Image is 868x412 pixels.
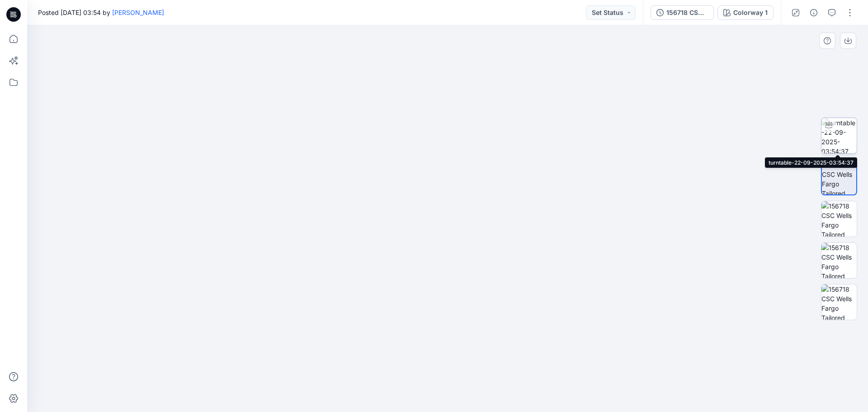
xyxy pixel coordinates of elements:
[807,5,821,20] button: Details
[821,118,857,153] img: turntable-22-09-2025-03:54:37
[38,8,164,17] span: Posted [DATE] 03:54 by
[821,243,857,278] img: 156718 CSC Wells Fargo Tailored Utility Jacket-Tension Map
[717,5,774,20] button: Colorway 1
[112,9,164,16] a: [PERSON_NAME]
[822,160,856,194] img: 156718 CSC Wells Fargo Tailored Utility Jacket
[651,5,714,20] button: 156718 CSC [PERSON_NAME] Fargo Tailored Utility Jacket_DEVELOPMENT
[821,201,857,237] img: 156718 CSC Wells Fargo Tailored Utility Jacket-Pressure Map
[821,284,857,320] img: 156718 CSC Wells Fargo Tailored Utility Jacket_Transparent Map
[666,8,708,18] div: 156718 CSC Wells Fargo Tailored Utility Jacket_DEVELOPMENT
[733,8,768,18] div: Colorway 1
